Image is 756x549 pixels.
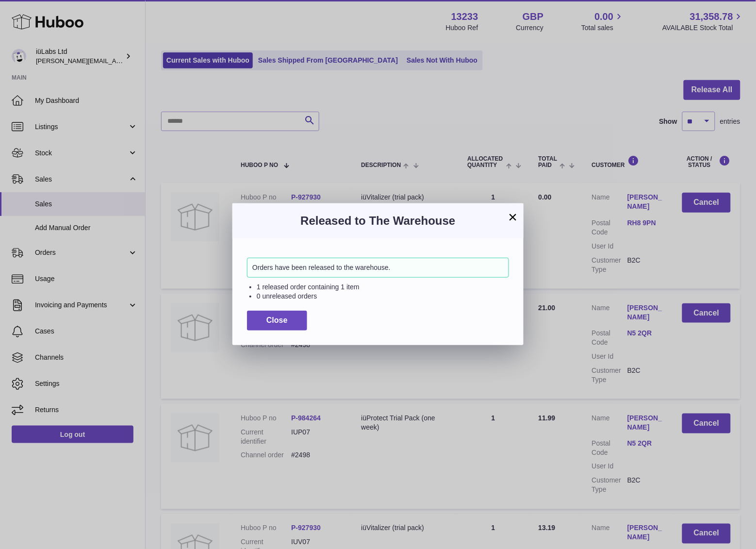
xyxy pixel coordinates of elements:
[257,292,509,301] li: 0 unreleased orders
[247,311,307,331] button: Close
[507,211,519,223] button: ×
[266,316,288,324] span: Close
[247,213,509,229] h3: Released to The Warehouse
[247,258,509,278] div: Orders have been released to the warehouse.
[257,283,509,292] li: 1 released order containing 1 item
